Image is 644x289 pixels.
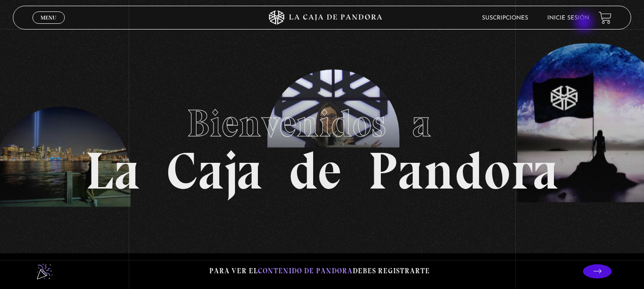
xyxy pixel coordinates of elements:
[599,11,612,24] a: View your shopping cart
[187,100,458,146] span: Bienvenidos a
[482,15,528,21] a: Suscripciones
[37,23,60,30] span: Cerrar
[209,265,430,278] p: Para ver el debes registrarte
[547,15,589,21] a: Inicie sesión
[41,15,56,20] span: Menu
[258,267,353,275] span: contenido de Pandora
[85,92,559,197] h1: La Caja de Pandora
